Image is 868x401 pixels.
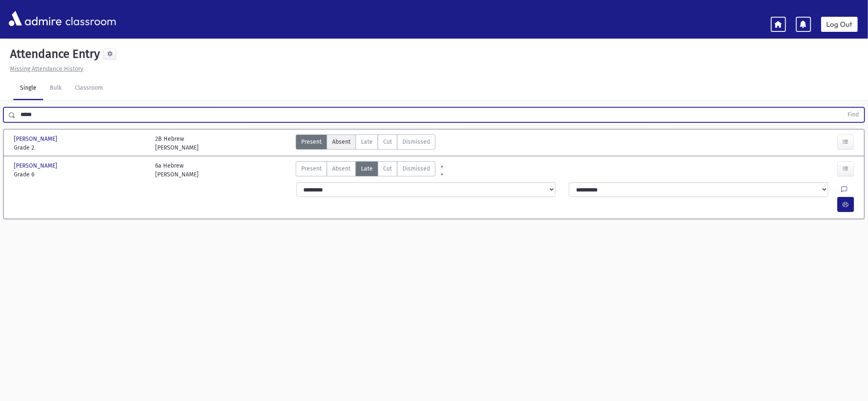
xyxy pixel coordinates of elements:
div: AttTypes [296,135,435,152]
div: 2B Hebrew [PERSON_NAME] [155,135,199,152]
span: [PERSON_NAME] [14,135,59,143]
button: Find [843,108,864,122]
a: Log Out [821,17,858,32]
span: Grade 6 [14,170,147,179]
div: AttTypes [296,161,435,179]
span: Dismissed [402,164,430,173]
span: Absent [332,164,351,173]
span: Present [301,164,322,173]
u: Missing Attendance History [10,65,83,72]
div: 6a Hebrew [PERSON_NAME] [155,161,199,179]
span: Cut [383,137,392,146]
span: classroom [64,8,116,30]
a: Missing Attendance History [7,65,83,72]
span: Cut [383,164,392,173]
span: Late [361,137,373,146]
a: Bulk [43,77,68,100]
span: Present [301,137,322,146]
a: Single [13,77,43,100]
span: Grade 2 [14,143,147,152]
img: AdmirePro [7,9,64,28]
a: Classroom [68,77,110,100]
span: [PERSON_NAME] [14,161,59,170]
h5: Attendance Entry [7,47,100,61]
span: Absent [332,137,351,146]
span: Late [361,164,373,173]
span: Dismissed [402,137,430,146]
